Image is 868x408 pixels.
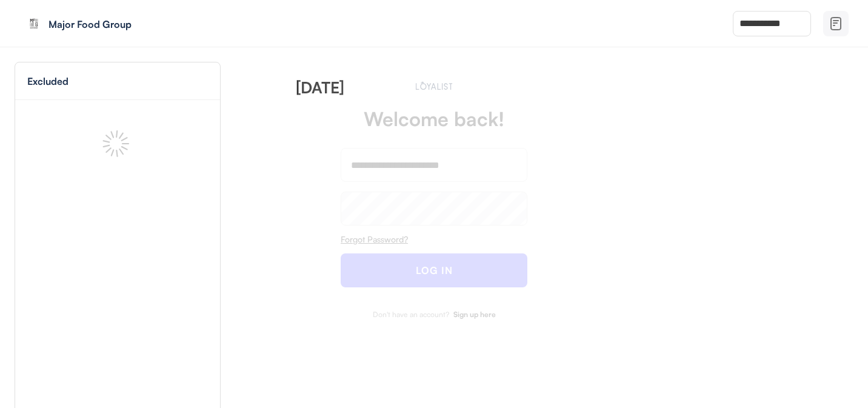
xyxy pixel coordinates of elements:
div: Don't have an account? [373,311,449,318]
div: Welcome back! [364,109,504,129]
img: Main.svg [413,81,455,90]
u: Forgot Password? [341,234,408,244]
button: LOG IN [341,253,527,287]
strong: Sign up here [453,310,496,319]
